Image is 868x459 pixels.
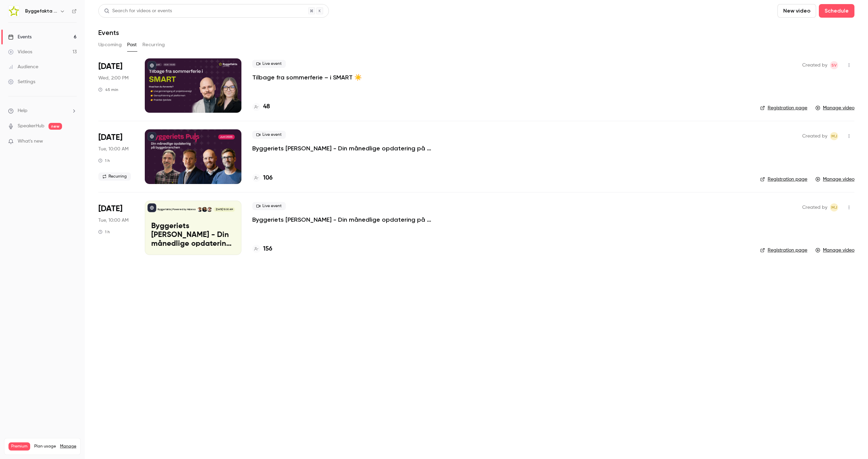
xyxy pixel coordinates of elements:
span: What's new [18,138,43,145]
a: SpeakerHub [18,123,44,130]
a: Byggeriets [PERSON_NAME] - Din månedlige opdatering på byggebranchen [252,144,456,152]
div: Jun 24 Tue, 10:00 AM (Europe/Copenhagen) [98,129,134,184]
a: 48 [252,102,270,111]
h4: 106 [263,173,273,183]
a: Manage video [815,247,854,254]
h4: 48 [263,102,270,111]
span: Plan usage [34,444,56,449]
div: Videos [8,49,32,55]
h4: 156 [263,244,272,254]
img: Lasse Lundqvist [197,207,202,212]
button: Past [127,39,137,50]
span: Mads Toft Jensen [830,203,838,212]
span: Tue, 10:00 AM [98,217,129,224]
div: Aug 13 Wed, 2:00 PM (Europe/Copenhagen) [98,58,134,113]
span: MJ [831,132,837,140]
h6: Byggefakta | Powered by Hubexo [25,8,57,15]
a: 156 [252,244,272,254]
span: [DATE] [98,132,122,143]
span: SV [831,61,837,69]
span: [DATE] [98,61,122,72]
p: Byggefakta | Powered by Hubexo [158,208,196,211]
div: May 27 Tue, 10:00 AM (Europe/Copenhagen) [98,201,134,255]
img: Byggefakta | Powered by Hubexo [8,6,19,17]
a: Registration page [760,247,807,254]
img: Thomas Simonsen [202,207,207,212]
div: 1 h [98,229,110,235]
img: logo_orange.svg [11,11,16,16]
a: Registration page [760,105,807,111]
span: Help [18,107,27,114]
span: Premium [8,442,30,451]
span: Mads Toft Jensen [830,132,838,140]
img: Rasmus Schulian [207,207,212,212]
a: Manage video [815,176,854,183]
div: Search for videos or events [104,7,172,15]
span: new [48,123,62,130]
span: Created by [802,203,827,212]
div: Events [8,34,32,40]
a: Tilbage fra sommerferie – i SMART ☀️ [252,73,362,81]
a: Byggeriets [PERSON_NAME] - Din månedlige opdatering på byggebranchen - Maj 2025 [252,216,456,224]
div: Domain: [DOMAIN_NAME] [18,18,75,23]
img: tab_keywords_by_traffic_grey.svg [67,39,73,45]
div: v 4.0.25 [19,11,33,16]
li: help-dropdown-opener [8,107,77,114]
h1: Events [98,29,119,37]
span: Wed, 2:00 PM [98,75,129,81]
span: Recurring [98,172,131,181]
button: Upcoming [98,39,122,50]
div: Domain Overview [26,40,61,44]
span: Tue, 10:00 AM [98,146,129,152]
span: Created by [802,132,827,140]
span: Live event [252,60,286,68]
p: Byggeriets [PERSON_NAME] - Din månedlige opdatering på byggebranchen - Maj 2025 [151,222,235,248]
a: Byggeriets Puls - Din månedlige opdatering på byggebranchen - Maj 2025Byggefakta | Powered by Hub... [145,201,241,255]
button: New video [777,4,816,18]
div: Keywords by Traffic [75,40,114,44]
a: Registration page [760,176,807,183]
button: Schedule [819,4,854,18]
span: Live event [252,202,286,210]
span: Live event [252,131,286,139]
span: MJ [831,203,837,212]
a: Manage [60,444,76,449]
img: tab_domain_overview_orange.svg [18,39,24,45]
span: Created by [802,61,827,69]
div: 1 h [98,158,110,163]
img: website_grey.svg [11,18,16,23]
span: [DATE] [98,203,122,214]
span: [DATE] 10:00 AM [214,207,235,212]
span: Simon Vollmer [830,61,838,69]
a: Manage video [815,105,854,111]
a: 106 [252,173,273,183]
button: Recurring [142,39,165,50]
div: 45 min [98,87,118,92]
div: Audience [8,63,38,70]
div: Settings [8,78,35,85]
